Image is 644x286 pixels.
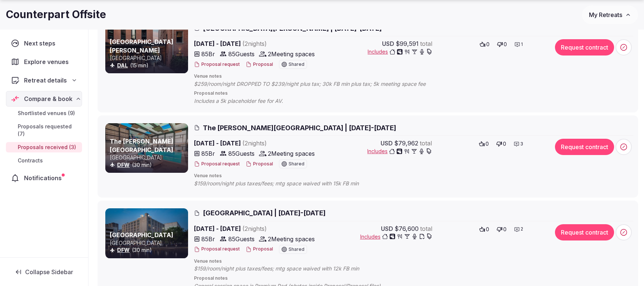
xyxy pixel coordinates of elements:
[268,149,315,158] span: 2 Meeting spaces
[117,162,130,168] a: DFW
[268,235,315,243] span: 2 Meeting spaces
[6,142,82,152] a: Proposals received (3)
[110,246,187,254] div: (30 min)
[18,157,43,164] span: Contracts
[110,154,187,161] p: [GEOGRAPHIC_DATA]
[494,139,508,149] button: 0
[194,224,324,233] span: [DATE] - [DATE]
[503,140,506,148] span: 0
[117,161,130,169] button: DFW
[494,224,509,235] button: 0
[246,246,273,252] button: Proposal
[18,144,76,151] span: Proposals received (3)
[194,139,324,148] span: [DATE] - [DATE]
[201,235,215,243] span: 85 Br
[194,73,633,80] span: Venue notes
[242,225,267,232] span: ( 2 night s )
[117,62,128,69] button: DAL
[110,231,173,239] a: [GEOGRAPHIC_DATA]
[194,258,633,265] span: Venue notes
[381,139,393,148] span: USD
[117,246,130,254] button: DFW
[117,62,128,68] a: DAL
[228,50,255,58] span: 85 Guests
[194,97,298,105] span: Includes a 5k placeholder fee for AV.
[110,38,173,54] a: [GEOGRAPHIC_DATA][PERSON_NAME]
[194,61,240,68] button: Proposal request
[194,173,633,179] span: Venue notes
[110,62,187,69] div: (15 min)
[394,139,418,148] span: $79,962
[289,62,304,67] span: Shared
[228,149,255,158] span: 85 Guests
[25,268,73,276] span: Collapse Sidebar
[24,39,58,48] span: Next steps
[24,57,72,66] span: Explore venues
[201,50,215,58] span: 85 Br
[477,224,491,235] button: 0
[228,235,255,243] span: 85 Guests
[420,224,432,233] span: total
[194,275,633,282] span: Proposal notes
[503,226,507,233] span: 0
[504,41,507,48] span: 0
[242,40,267,47] span: ( 2 night s )
[589,11,622,18] span: My Retreats
[201,149,215,158] span: 85 Br
[486,41,490,48] span: 0
[6,155,82,166] a: Contracts
[110,239,187,247] p: [GEOGRAPHIC_DATA]
[117,247,130,253] a: DFW
[6,36,82,51] a: Next steps
[24,94,72,103] span: Compare & book
[368,48,432,55] button: Includes
[289,162,304,166] span: Shared
[6,7,106,22] h1: Counterpart Offsite
[194,161,240,167] button: Proposal request
[194,246,240,252] button: Proposal request
[382,39,394,48] span: USD
[242,139,267,147] span: ( 2 night s )
[18,110,75,117] span: Shortlisted venues (9)
[477,139,491,149] button: 0
[420,39,432,48] span: total
[194,90,633,97] span: Proposal notes
[521,41,523,48] span: 1
[194,80,440,88] span: $259/room/night DROPPED TO $239/night plus tax; 30k FB min plus tax; 5k meeting space fee
[520,141,523,147] span: 3
[555,224,614,240] button: Request contract
[24,174,65,182] span: Notifications
[110,54,187,62] p: [GEOGRAPHIC_DATA]
[485,140,489,148] span: 0
[18,123,79,138] span: Proposals requested (7)
[194,180,374,187] span: $159/room/night plus taxes/fees; mtg space waived with 15k FB min
[521,226,523,232] span: 2
[203,208,326,218] span: [GEOGRAPHIC_DATA] | [DATE]-[DATE]
[395,224,419,233] span: $76,600
[582,6,638,24] button: My Retreats
[6,264,82,280] button: Collapse Sidebar
[194,39,324,48] span: [DATE] - [DATE]
[24,76,67,85] span: Retreat details
[360,233,432,240] button: Includes
[486,226,489,233] span: 0
[246,161,273,167] button: Proposal
[477,39,492,50] button: 0
[495,39,509,50] button: 0
[203,123,396,132] span: The [PERSON_NAME][GEOGRAPHIC_DATA] | [DATE]-[DATE]
[110,161,187,169] div: (30 min)
[367,148,432,155] button: Includes
[396,39,419,48] span: $99,591
[420,139,432,148] span: total
[6,108,82,118] a: Shortlisted venues (9)
[6,54,82,70] a: Explore venues
[194,265,374,272] span: $159/room/night plus taxes/fees; mtg space waived with 12k FB min
[268,50,315,58] span: 2 Meeting spaces
[246,61,273,68] button: Proposal
[555,39,614,55] button: Request contract
[110,138,173,153] a: The [PERSON_NAME][GEOGRAPHIC_DATA]
[381,224,393,233] span: USD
